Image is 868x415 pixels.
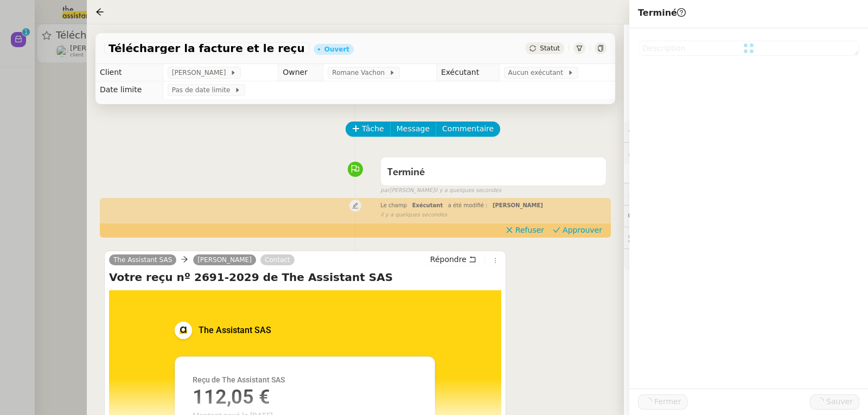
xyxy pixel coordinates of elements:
[380,186,501,195] small: [PERSON_NAME]
[442,123,494,135] span: Commentaire
[624,227,868,248] div: 🕵️Autres demandes en cours
[628,189,703,198] span: ⏲️
[430,254,467,265] span: Répondre
[628,233,744,242] span: 🕵️
[628,255,662,264] span: 🧴
[624,120,868,142] div: ⚙️Procédures
[113,256,172,264] span: The Assistant SAS
[624,183,868,205] div: ⏲️Tâches 0:00
[260,255,295,265] a: Contact
[109,270,501,285] h4: Votre reçu nº 2691-2029 de The Assistant SAS
[390,122,436,137] button: Message
[493,202,543,208] span: [PERSON_NAME]
[426,253,480,265] button: Répondre
[193,386,270,408] span: 112,05 €
[278,64,323,81] td: Owner
[638,394,687,410] button: Fermer
[387,168,425,177] span: Terminé
[628,125,685,137] span: ⚙️
[638,8,686,18] span: Terminé
[95,64,163,81] td: Client
[324,46,349,53] div: Ouvert
[501,224,548,236] button: Refuser
[346,122,391,137] button: Tâche
[380,210,447,220] span: il y a quelques secondes
[412,202,443,208] span: Exécutant
[193,375,285,384] span: Reçu de The Assistant SAS
[624,249,868,270] div: 🧴Autres
[624,143,868,164] div: 🔐Données client
[199,325,271,335] span: The Assistant SAS
[95,81,163,99] td: Date limite
[193,255,256,265] a: [PERSON_NAME]
[380,186,390,195] span: par
[436,64,499,81] td: Exécutant
[624,206,868,227] div: 💬Commentaires
[436,122,500,137] button: Commentaire
[172,67,230,78] span: [PERSON_NAME]
[362,123,384,135] span: Tâche
[172,85,234,95] span: Pas de date limite
[548,224,607,236] button: Approuver
[397,123,430,135] span: Message
[332,67,388,78] span: Romane Vachon
[628,147,699,159] span: 🔐
[108,43,305,54] span: Télécharger la facture et le reçu
[508,67,567,78] span: Aucun exécutant
[810,394,859,410] button: Sauver
[435,186,501,195] span: il y a quelques secondes
[628,212,698,220] span: 💬
[380,202,407,208] span: Le champ
[540,44,560,52] span: Statut
[515,225,544,235] span: Refuser
[563,225,602,235] span: Approuver
[448,202,488,208] span: a été modifié :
